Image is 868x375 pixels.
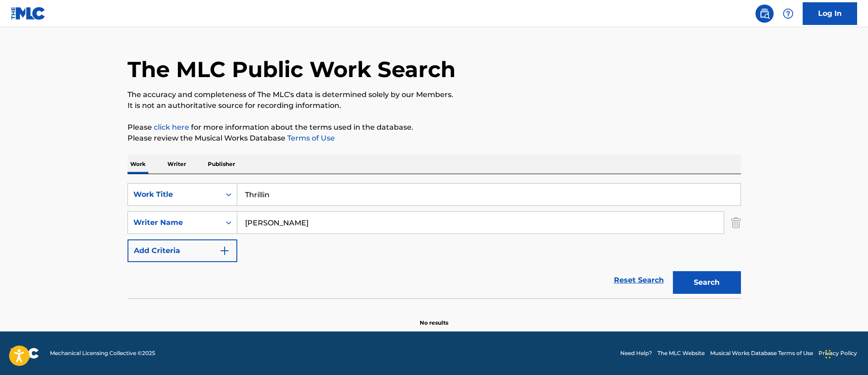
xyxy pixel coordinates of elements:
a: Log In [803,2,857,25]
div: Writer Name [133,217,215,228]
a: Need Help? [620,349,652,357]
p: No results [420,308,448,327]
a: Privacy Policy [819,349,857,357]
img: logo [11,348,39,359]
div: Help [779,5,797,23]
a: click here [154,123,189,131]
p: Please review the Musical Works Database [128,133,741,144]
p: The accuracy and completeness of The MLC's data is determined solely by our Members. [128,89,741,100]
div: Work Title [133,189,215,200]
button: Add Criteria [128,239,237,262]
button: Search [673,271,741,294]
p: Publisher [205,155,238,174]
p: Writer [165,155,189,174]
img: 9d2ae6d4665cec9f34b9.svg [219,245,230,256]
img: MLC Logo [11,7,46,20]
a: Musical Works Database Terms of Use [710,349,813,357]
p: Work [128,155,148,174]
p: Please for more information about the terms used in the database. [128,122,741,133]
p: It is not an authoritative source for recording information. [128,100,741,111]
form: Search Form [128,183,741,298]
a: The MLC Website [657,349,705,357]
a: Reset Search [609,270,668,290]
img: Delete Criterion [731,211,741,234]
img: help [783,8,794,19]
h1: The MLC Public Work Search [128,56,456,83]
img: search [759,8,770,19]
a: Public Search [755,5,774,23]
a: Terms of Use [285,134,335,142]
div: Drag [825,341,831,368]
iframe: Chat Widget [823,331,868,375]
span: Mechanical Licensing Collective © 2025 [50,349,155,357]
